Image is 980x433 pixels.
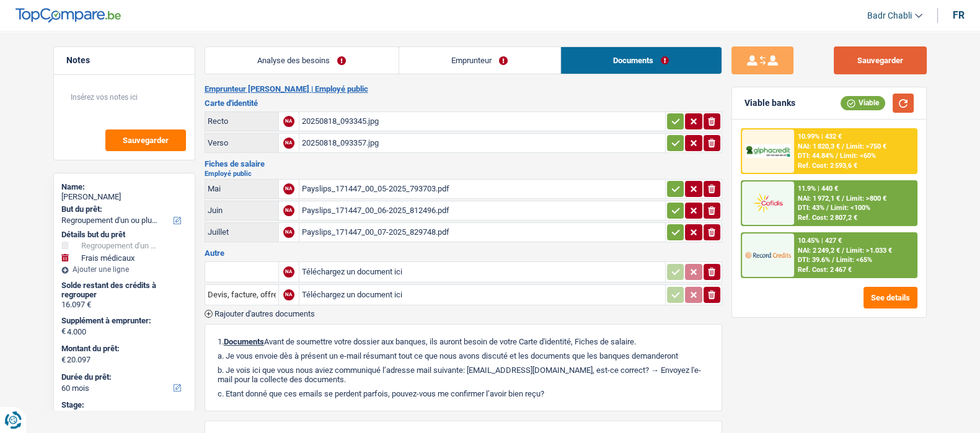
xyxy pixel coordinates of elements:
span: / [826,204,829,212]
span: NAI: 2 249,2 € [798,247,840,255]
p: 1. Avant de soumettre votre dossier aux banques, ils auront besoin de votre Carte d'identité, Fic... [218,337,709,346]
div: [PERSON_NAME] [61,192,187,202]
div: 20250818_093345.jpg [302,112,663,131]
label: Supplément à emprunter: [61,316,185,326]
div: NA [283,183,294,195]
p: b. Je vois ici que vous nous aviez communiqué l’adresse mail suivante: [EMAIL_ADDRESS][DOMAIN_NA... [218,365,709,384]
div: NA [283,266,294,278]
span: NAI: 1 820,3 € [798,142,840,151]
span: Limit: <65% [836,256,872,264]
span: / [842,247,844,255]
label: Montant du prêt: [61,344,185,354]
h3: Autre [205,249,722,257]
img: TopCompare Logo [15,8,121,23]
span: € [61,326,66,336]
a: Emprunteur [399,47,560,74]
div: Payslips_171447_00_07-2025_829748.pdf [302,223,663,242]
span: Limit: >1.033 € [846,247,892,255]
a: Badr Chabli [857,6,922,26]
img: Cofidis [745,191,791,214]
img: Record Credits [745,243,791,266]
div: Payslips_171447_00_05-2025_793703.pdf [302,180,663,198]
h2: Emprunteur [PERSON_NAME] | Employé public [205,84,722,94]
span: Documents [224,337,264,346]
span: Sauvegarder [123,136,169,144]
div: Ref. Cost: 2 467 € [798,266,852,274]
div: Juillet [208,227,276,237]
p: a. Je vous envoie dès à présent un e-mail résumant tout ce que nous avons discuté et les doc... [218,351,709,361]
div: 20250818_093357.jpg [302,134,663,152]
div: Viable banks [744,98,795,108]
h5: Notes [66,55,182,66]
div: Juin [208,206,276,215]
div: Recto [208,116,276,126]
div: Solde restant des crédits à regrouper [61,281,187,300]
div: NA [283,205,294,216]
div: Payslips_171447_00_06-2025_812496.pdf [302,201,663,220]
button: Sauvegarder [105,129,186,151]
div: NA [283,227,294,238]
div: Verso [208,138,276,147]
span: DTI: 44.84% [798,152,834,160]
h3: Carte d'identité [205,99,722,107]
span: Badr Chabli [867,11,912,21]
span: Limit: >800 € [846,195,886,203]
div: Stage: [61,400,187,410]
div: 10.45% | 427 € [798,237,842,245]
h3: Fiches de salaire [205,160,722,168]
span: / [842,195,844,203]
div: Ajouter une ligne [61,265,187,274]
a: Documents [561,47,722,74]
div: New leads [61,410,187,420]
div: NA [283,138,294,149]
div: 11.9% | 440 € [798,185,838,193]
button: Sauvegarder [834,46,927,74]
span: Limit: <100% [831,204,870,212]
p: c. Etant donné que ces emails se perdent parfois, pouvez-vous me confirmer l’avoir bien reçu? [218,389,709,398]
span: DTI: 39.6% [798,256,830,264]
span: Limit: <60% [840,152,876,160]
span: Limit: >750 € [846,142,886,151]
div: Détails but du prêt [61,230,187,240]
span: / [836,152,838,160]
span: / [842,142,844,151]
div: NA [283,289,294,300]
span: DTI: 43% [798,204,824,212]
div: 16.097 € [61,300,187,310]
div: Name: [61,182,187,192]
img: AlphaCredit [745,144,791,159]
h2: Employé public [205,170,722,177]
label: Durée du prêt: [61,372,185,382]
div: Ref. Cost: 2 593,6 € [798,162,857,170]
div: NA [283,116,294,127]
button: See details [863,287,917,308]
div: Ref. Cost: 2 807,2 € [798,214,857,222]
label: But du prêt: [61,204,185,214]
a: Analyse des besoins [205,47,399,74]
span: NAI: 1 972,1 € [798,195,840,203]
span: / [832,256,834,264]
span: € [61,355,66,365]
div: Mai [208,184,276,193]
span: Rajouter d'autres documents [214,310,315,318]
button: Rajouter d'autres documents [205,310,315,318]
div: fr [953,9,965,21]
div: Viable [841,96,885,110]
div: 10.99% | 432 € [798,133,842,141]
